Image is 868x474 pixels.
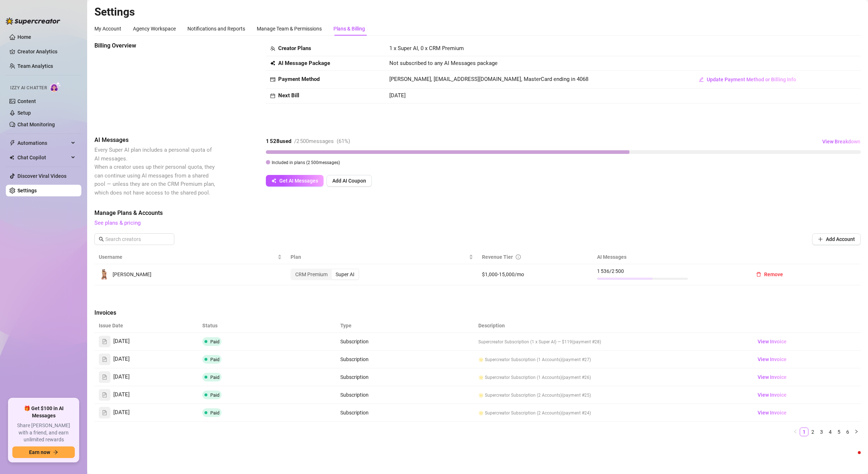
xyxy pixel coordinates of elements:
span: delete [756,272,761,277]
span: 🌟 Supercreator Subscription (2 Accounts) [478,410,562,416]
strong: Next Bill [278,92,299,99]
span: AI Messages [94,136,216,144]
div: My Account [94,25,121,33]
a: Settings [17,188,37,193]
span: info-circle [516,254,521,260]
span: Included in plans ( 2 500 messages) [272,160,340,165]
span: file-text [102,410,107,415]
span: Manage Plans & Accounts [94,209,861,217]
span: file-text [102,392,107,397]
span: Paid [210,357,219,362]
img: AI Chatter [50,82,61,92]
li: 6 [843,428,852,436]
th: Type [336,319,405,333]
span: Automations [17,137,69,149]
span: [DATE] [113,337,130,346]
span: 1 x Super AI, 0 x CRM Premium [389,45,464,52]
span: Subscription [340,374,369,380]
span: file-text [102,357,107,362]
button: View Breakdown [822,136,861,147]
button: Get AI Messages [266,175,324,187]
span: 🌟 Supercreator Subscription (1 Accounts) [478,357,562,362]
a: View Invoice [755,408,790,417]
a: View Invoice [755,373,790,381]
span: left [793,429,798,434]
span: View Invoice [758,338,787,346]
span: Izzy AI Chatter [10,85,47,91]
span: Invoices [94,308,216,317]
span: 🎁 Get $100 in AI Messages [12,405,75,419]
span: credit-card [270,77,275,82]
span: Paid [210,392,219,398]
li: Next Page [852,428,861,436]
span: team [270,46,275,51]
span: Subscription [340,339,369,344]
th: Status [198,319,336,333]
a: Creator Analytics [17,46,76,57]
span: (payment #28) [572,339,601,344]
span: Subscription [340,356,369,362]
th: Description [474,319,750,333]
span: (payment #27) [562,357,591,362]
span: Share [PERSON_NAME] with a friend, and earn unlimited rewards [12,422,75,444]
span: Update Payment Method or Billing Info [707,77,796,82]
span: edit [699,77,704,82]
img: Tiffany [99,269,109,279]
button: right [852,428,861,436]
a: 4 [826,428,834,436]
strong: AI Message Package [278,60,330,66]
span: (payment #24) [562,410,591,416]
span: Not subscribed to any AI Messages package [389,59,498,68]
span: calendar [270,93,275,98]
span: Earn now [29,449,50,455]
div: Plans & Billing [333,25,365,33]
span: Revenue Tier [482,254,513,260]
img: logo-BBDzfeDw.svg [6,17,60,25]
span: View Invoice [758,355,787,363]
span: Chat Copilot [17,152,69,163]
div: Agency Workspace [133,25,176,33]
a: Home [17,34,31,40]
a: View Invoice [755,355,790,364]
button: Add Account [812,233,861,245]
a: 1 [800,428,808,436]
span: View Breakdown [822,139,860,144]
a: 2 [809,428,817,436]
a: 3 [818,428,826,436]
span: Supercreator Subscription (1 x Super AI) — $119 [478,339,572,344]
button: Update Payment Method or Billing Info [693,74,802,85]
span: Plan [291,253,468,261]
a: Setup [17,110,31,116]
th: Username [94,250,286,264]
strong: 1 528 used [266,138,291,144]
span: ( 61 %) [337,138,350,144]
div: Super AI [332,269,358,279]
span: [DATE] [389,92,406,99]
th: AI Messages [593,250,746,264]
th: Issue Date [94,319,198,333]
span: plus [818,237,823,242]
span: View Invoice [758,373,787,381]
span: Subscription [340,410,369,416]
span: (payment #25) [562,393,591,398]
a: 5 [835,428,843,436]
span: (payment #26) [562,375,591,380]
span: file-text [102,375,107,380]
span: [DATE] [113,408,130,417]
span: Get AI Messages [279,178,318,184]
strong: Payment Method [278,76,320,82]
span: View Invoice [758,409,787,417]
strong: Creator Plans [278,45,311,52]
h2: Settings [94,5,861,19]
span: 🌟 Supercreator Subscription (1 Accounts) [478,375,562,380]
a: Team Analytics [17,63,53,69]
span: Add Account [826,236,855,242]
span: right [854,429,859,434]
span: Paid [210,410,219,416]
td: $1,000-15,000/mo [478,264,593,285]
span: file-text [102,339,107,344]
a: See plans & pricing [94,220,141,226]
th: Plan [286,250,478,264]
li: Previous Page [791,428,800,436]
span: [DATE] [113,355,130,364]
